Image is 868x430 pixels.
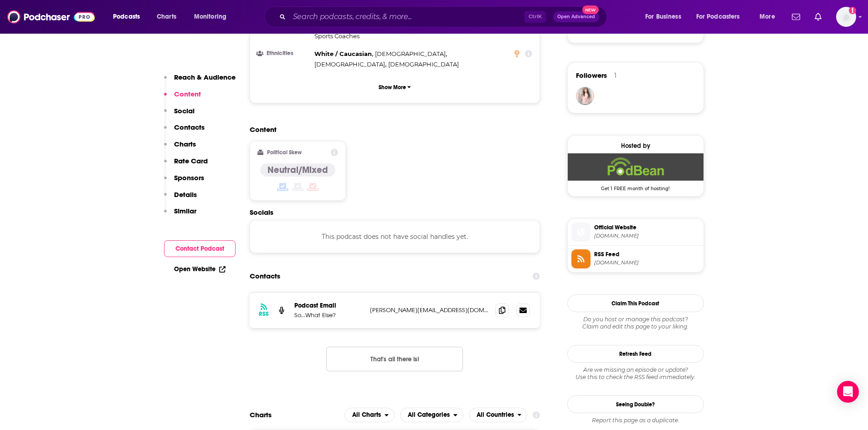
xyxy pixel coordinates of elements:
[164,106,195,123] button: Social
[568,142,704,150] div: Hosted by
[571,249,700,268] a: RSS Feed[DOMAIN_NAME]
[164,157,208,173] button: Rate Card
[567,316,704,323] span: Do you host or manage this podcast?
[164,73,236,90] button: Reach & Audience
[567,345,704,363] button: Refresh Feed
[164,90,201,106] button: Content
[576,87,594,105] img: eugeniatumanova
[849,7,856,14] svg: Add a profile image
[370,306,488,314] p: [PERSON_NAME][EMAIL_ADDRESS][DOMAIN_NAME]
[174,123,205,132] p: Contacts
[594,250,700,258] span: RSS Feed
[594,259,700,266] span: feed.podbean.com
[174,207,196,215] p: Similar
[174,190,197,199] p: Details
[273,6,616,27] div: Search podcasts, credits, & more...
[164,190,197,207] button: Details
[164,240,236,257] button: Contact Podcast
[194,10,226,23] span: Monitoring
[567,417,704,424] div: Report this page as a duplicate.
[379,84,406,91] p: Show More
[524,11,546,23] span: Ctrl K
[257,79,533,96] button: Show More
[836,7,856,27] button: Show profile menu
[289,10,524,24] input: Search podcasts, credits, & more...
[760,10,775,23] span: More
[250,208,540,217] h2: Socials
[174,173,204,182] p: Sponsors
[164,140,196,157] button: Charts
[568,181,704,192] span: Get 1 FREE month of hosting!
[836,7,856,27] span: Logged in as BenLaurro
[388,61,459,68] span: [DEMOGRAPHIC_DATA]
[788,9,804,25] a: Show notifications dropdown
[314,49,373,59] span: ,
[557,15,595,19] span: Open Advanced
[164,123,205,140] button: Contacts
[553,11,599,22] button: Open AdvancedNew
[267,149,302,156] h2: Political Skew
[408,412,450,418] span: All Categories
[314,50,372,57] span: White / Caucasian
[576,71,607,80] span: Followers
[174,157,208,165] p: Rate Card
[639,10,693,24] button: open menu
[567,294,704,312] button: Claim This Podcast
[568,153,704,181] img: Podbean Deal: Get 1 FREE month of hosting!
[690,10,753,24] button: open menu
[7,8,95,25] img: Podchaser - Follow, Share and Rate Podcasts
[188,10,238,24] button: open menu
[157,10,176,23] span: Charts
[567,316,704,330] div: Claim and edit this page to your liking.
[836,7,856,27] img: User Profile
[352,412,381,418] span: All Charts
[174,106,195,115] p: Social
[314,61,385,68] span: [DEMOGRAPHIC_DATA]
[113,10,140,23] span: Podcasts
[164,207,196,223] button: Similar
[250,410,272,419] h2: Charts
[477,412,514,418] span: All Countries
[568,153,704,191] a: Podbean Deal: Get 1 FREE month of hosting!
[469,408,528,422] button: open menu
[326,347,463,371] button: Nothing here.
[294,311,363,319] p: So...What Else?
[107,10,152,24] button: open menu
[250,268,280,285] h2: Contacts
[344,408,395,422] button: open menu
[837,381,859,403] div: Open Intercom Messenger
[267,164,328,176] h4: Neutral/Mixed
[400,408,463,422] h2: Categories
[314,59,386,70] span: ,
[567,395,704,413] a: Seeing Double?
[400,408,463,422] button: open menu
[164,173,204,190] button: Sponsors
[257,51,311,56] h3: Ethnicities
[174,73,236,81] p: Reach & Audience
[375,49,447,59] span: ,
[696,10,740,23] span: For Podcasters
[174,140,196,148] p: Charts
[314,32,360,40] span: Sports Coaches
[174,90,201,98] p: Content
[259,310,269,318] h3: RSS
[645,10,681,23] span: For Business
[344,408,395,422] h2: Platforms
[811,9,825,25] a: Show notifications dropdown
[250,125,533,134] h2: Content
[469,408,528,422] h2: Countries
[753,10,786,24] button: open menu
[614,71,616,80] div: 1
[571,223,700,242] a: Official Website[DOMAIN_NAME]
[375,50,446,57] span: [DEMOGRAPHIC_DATA]
[594,233,700,239] span: sowhatelse.podbean.com
[594,223,700,232] span: Official Website
[294,302,363,309] p: Podcast Email
[151,10,182,24] a: Charts
[582,5,599,14] span: New
[174,265,226,273] a: Open Website
[567,366,704,381] div: Are we missing an episode or update? Use this to check the RSS feed immediately.
[250,220,540,253] div: This podcast does not have social handles yet.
